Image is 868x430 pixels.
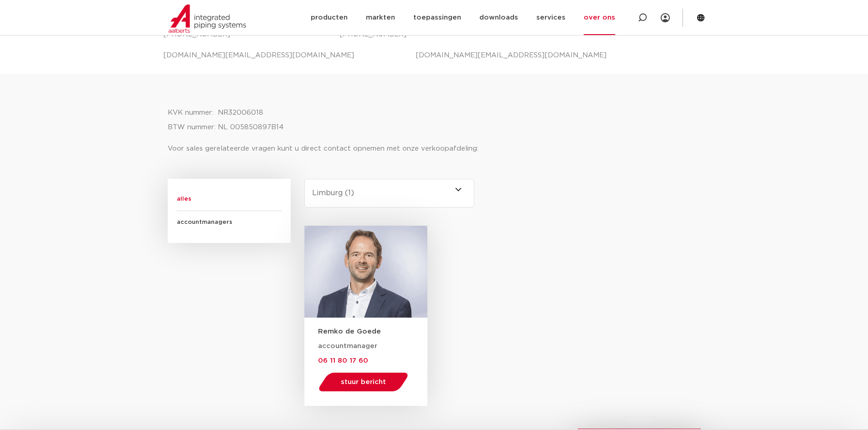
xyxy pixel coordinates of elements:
p: Voor sales gerelateerde vragen kunt u direct contact opnemen met onze verkoopafdeling: [168,142,701,156]
p: [DOMAIN_NAME][EMAIL_ADDRESS][DOMAIN_NAME] [DOMAIN_NAME][EMAIL_ADDRESS][DOMAIN_NAME] [163,48,705,63]
span: 06 11 80 17 60 [318,357,368,364]
p: KVK nummer: NR32006018 BTW nummer: NL 005850897B14 [168,106,701,135]
span: accountmanagers [177,211,282,234]
span: stuur bericht [341,379,386,385]
div: my IPS [661,8,670,28]
a: 06 11 80 17 60 [318,357,368,364]
span: accountmanager [318,343,377,349]
h3: Remko de Goede [318,327,427,336]
span: alles [177,188,282,211]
